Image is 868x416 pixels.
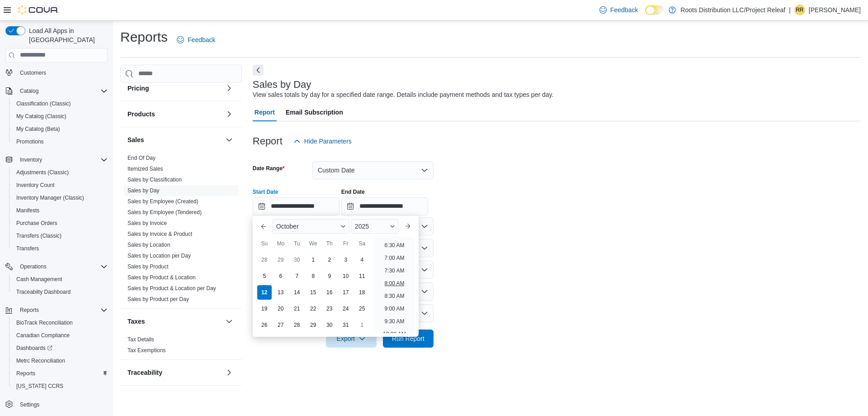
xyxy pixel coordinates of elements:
div: Su [257,236,272,251]
a: Purchase Orders [13,218,61,229]
div: View sales totals by day for a specified date range. Details include payment methods and tax type... [253,90,554,100]
div: day-21 [290,301,304,316]
button: Operations [2,260,111,273]
li: 9:30 AM [381,316,408,327]
li: 9:00 AM [381,303,408,314]
span: Sales by Location [127,241,170,249]
button: Open list of options [421,244,428,252]
button: Classification (Classic) [9,97,111,110]
button: [US_STATE] CCRS [9,380,111,392]
span: Reports [13,368,108,379]
span: Reports [20,306,39,314]
span: Hide Parameters [304,137,352,146]
h3: Taxes [127,317,145,326]
div: Button. Open the year selector. 2025 is currently selected. [351,219,399,234]
span: Reports [16,305,108,316]
span: Transfers [16,245,39,252]
div: day-8 [306,269,321,283]
a: Sales by Product per Day [127,296,189,302]
span: Sales by Location per Day [127,252,191,259]
span: Washington CCRS [13,381,108,392]
li: 8:00 AM [381,278,408,289]
div: day-13 [274,285,288,300]
span: Inventory Manager (Classic) [16,194,84,201]
button: Next [253,65,264,76]
span: Adjustments (Classic) [13,167,108,178]
a: Sales by Employee (Created) [127,198,198,205]
h1: Reports [120,28,168,46]
button: Inventory [16,154,46,165]
div: day-23 [322,301,337,316]
button: Metrc Reconciliation [9,354,111,367]
span: My Catalog (Classic) [13,111,108,122]
a: Customers [16,67,50,78]
button: Previous Month [256,219,271,234]
label: Date Range [253,165,285,172]
a: Traceabilty Dashboard [13,287,74,297]
div: rinardo russell [794,5,805,15]
span: Sales by Product per Day [127,296,189,303]
button: Traceability [224,367,235,378]
a: Inventory Count [13,180,58,191]
div: day-1 [355,318,369,332]
div: day-24 [339,301,353,316]
div: day-29 [306,318,321,332]
div: We [306,236,321,251]
a: Cash Management [13,274,66,285]
h3: Pricing [127,84,149,93]
div: day-30 [290,253,304,267]
div: Sa [355,236,369,251]
div: day-3 [339,253,353,267]
div: day-26 [257,318,272,332]
a: Itemized Sales [127,166,163,172]
button: Run Report [383,330,434,348]
div: day-22 [306,301,321,316]
button: Inventory [2,153,111,166]
span: Promotions [16,138,44,145]
div: day-17 [339,285,353,300]
div: day-11 [355,269,369,283]
span: Purchase Orders [13,218,108,229]
span: My Catalog (Beta) [13,124,108,134]
div: Mo [274,236,288,251]
a: Canadian Compliance [13,330,73,341]
a: Transfers [13,243,42,254]
li: 10:00 AM [379,329,410,339]
a: Reports [13,368,39,379]
a: Sales by Location [127,242,170,248]
a: Tax Exemptions [127,347,166,354]
span: Feedback [188,35,215,44]
a: Dashboards [13,343,56,354]
span: Transfers (Classic) [13,230,108,241]
span: Traceabilty Dashboard [13,287,108,297]
span: Report [255,103,275,121]
span: End Of Day [127,154,156,162]
a: Inventory Manager (Classic) [13,192,88,203]
div: day-20 [274,301,288,316]
span: Reports [16,370,35,377]
div: day-15 [306,285,321,300]
input: Press the down key to open a popover containing a calendar. [341,197,428,215]
button: My Catalog (Beta) [9,123,111,135]
span: Purchase Orders [16,220,57,227]
button: Purchase Orders [9,217,111,230]
span: Cash Management [13,274,108,285]
span: Sales by Invoice & Product [127,230,192,238]
span: Manifests [16,207,39,214]
button: Pricing [224,83,235,94]
a: Feedback [596,1,642,19]
div: Th [322,236,337,251]
h3: Products [127,110,155,119]
button: Export [326,330,377,348]
li: 7:30 AM [381,265,408,276]
span: My Catalog (Classic) [16,113,66,120]
div: day-29 [274,253,288,267]
span: Classification (Classic) [13,98,108,109]
div: day-4 [355,253,369,267]
button: Adjustments (Classic) [9,166,111,179]
a: My Catalog (Classic) [13,111,70,122]
button: Sales [224,134,235,145]
span: Feedback [610,5,638,14]
span: Transfers (Classic) [16,232,61,239]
